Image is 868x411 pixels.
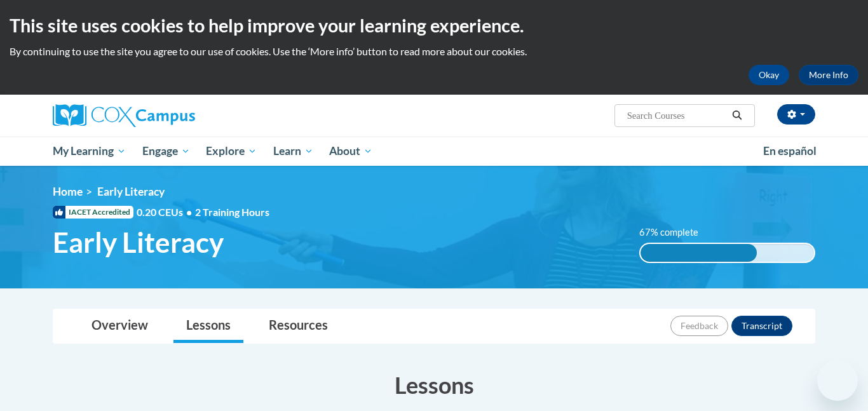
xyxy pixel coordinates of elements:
[53,104,195,127] img: Cox Campus
[731,316,792,336] button: Transcript
[322,137,381,166] a: About
[777,104,815,125] button: Account Settings
[755,138,825,165] a: En español
[44,137,134,166] a: My Learning
[799,65,858,85] a: More Info
[53,206,133,219] span: IACET Accredited
[206,144,257,159] span: Explore
[79,309,161,343] a: Overview
[329,144,372,159] span: About
[10,44,858,58] p: By continuing to use the site you agree to our use of cookies. Use the ‘More info’ button to read...
[749,65,789,85] button: Okay
[626,108,728,123] input: Search Courses
[53,104,294,127] a: Cox Campus
[53,185,83,198] a: Home
[137,205,195,219] span: 0.20 CEUs
[53,226,224,259] span: Early Literacy
[134,137,198,166] a: Engage
[195,206,269,218] span: 2 Training Hours
[670,316,728,336] button: Feedback
[641,244,757,262] div: 67% complete
[34,137,834,166] div: Main menu
[639,226,712,239] label: 67% complete
[763,144,817,158] span: En español
[53,144,126,159] span: My Learning
[173,309,243,343] a: Lessons
[728,108,747,123] button: Search
[10,13,858,38] h2: This site uses cookies to help improve your learning experience.
[256,309,341,343] a: Resources
[53,369,815,401] h3: Lessons
[198,137,265,166] a: Explore
[142,144,190,159] span: Engage
[265,137,322,166] a: Learn
[186,206,192,218] span: •
[97,185,165,198] span: Early Literacy
[273,144,313,159] span: Learn
[817,360,858,401] iframe: Button to launch messaging window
